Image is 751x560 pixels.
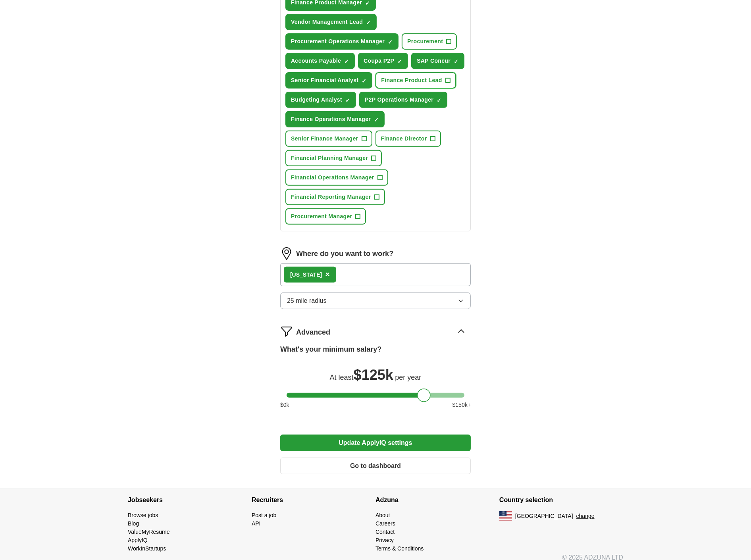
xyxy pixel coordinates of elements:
span: $ 125k [354,367,393,383]
a: API [252,520,261,527]
button: Senior Financial Analyst✓ [285,72,372,89]
span: Senior Financial Analyst [291,76,358,85]
button: Finance Operations Manager✓ [285,111,385,127]
h4: Country selection [499,489,623,511]
a: Contact [375,529,395,535]
span: Finance Director [381,135,427,143]
span: Financial Planning Manager [291,154,368,162]
span: Finance Operations Manager [291,115,371,123]
button: Financial Operations Manager [285,169,388,186]
span: ✓ [397,58,402,65]
span: Procurement Manager [291,212,352,221]
button: Financial Reporting Manager [285,189,385,205]
button: Senior Finance Manager [285,131,372,147]
label: What's your minimum salary? [280,344,381,355]
span: ✓ [344,58,349,65]
button: 25 mile radius [280,293,471,309]
button: Financial Planning Manager [285,150,382,166]
img: filter [280,325,293,338]
a: Privacy [375,537,394,543]
div: [US_STATE] [290,271,322,279]
img: location.png [280,247,293,260]
span: Financial Operations Manager [291,173,374,182]
a: Blog [128,520,139,527]
span: ✓ [454,58,458,65]
span: Financial Reporting Manager [291,193,371,201]
span: per year [395,373,421,381]
a: ApplyIQ [128,537,148,543]
span: Finance Product Lead [381,76,442,85]
button: P2P Operations Manager✓ [359,92,447,108]
label: Where do you want to work? [296,248,393,259]
span: Accounts Payable [291,57,341,65]
button: Procurement [402,33,457,50]
span: SAP Concur [417,57,451,65]
span: Procurement Operations Manager [291,37,385,46]
span: × [325,270,330,279]
button: Go to dashboard [280,458,471,474]
span: $ 150 k+ [453,401,471,409]
button: Coupa P2P✓ [358,53,408,69]
span: Vendor Management Lead [291,18,363,26]
button: change [576,512,595,520]
button: Finance Product Lead [375,72,456,89]
span: ✓ [362,78,366,84]
button: Procurement Manager [285,208,366,225]
a: WorkInStartups [128,545,166,552]
a: Terms & Conditions [375,545,424,552]
button: Budgeting Analyst✓ [285,92,356,108]
a: Browse jobs [128,512,158,518]
button: Finance Director [375,131,441,147]
span: P2P Operations Manager [365,96,433,104]
button: Procurement Operations Manager✓ [285,33,399,50]
span: Procurement [407,37,443,46]
span: At least [330,373,354,381]
span: Senior Finance Manager [291,135,358,143]
button: × [325,269,330,281]
span: [GEOGRAPHIC_DATA] [515,512,573,520]
span: ✓ [437,97,441,104]
span: 25 mile radius [287,296,327,306]
a: ValueMyResume [128,529,170,535]
img: US flag [499,511,512,521]
span: $ 0 k [280,401,289,409]
span: ✓ [374,117,379,123]
button: Accounts Payable✓ [285,53,355,69]
span: Advanced [296,327,330,338]
a: Careers [375,520,395,527]
span: ✓ [388,39,393,45]
span: ✓ [366,19,371,26]
button: Update ApplyIQ settings [280,435,471,451]
a: Post a job [252,512,276,518]
span: Coupa P2P [364,57,394,65]
button: SAP Concur✓ [411,53,464,69]
span: Budgeting Analyst [291,96,342,104]
a: About [375,512,390,518]
span: ✓ [345,97,350,104]
button: Vendor Management Lead✓ [285,14,377,30]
